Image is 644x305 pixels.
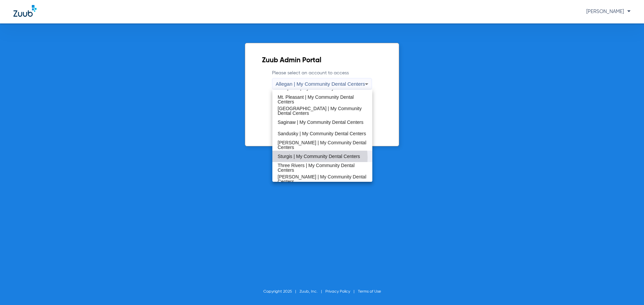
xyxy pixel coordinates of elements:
[278,106,367,116] span: [GEOGRAPHIC_DATA] | My Community Dental Centers
[278,86,367,90] span: Marquette | My Community Dental Centers
[278,163,367,172] span: Three Rivers | My Community Dental Centers
[278,120,364,125] span: Saginaw | My Community Dental Centers
[278,131,366,136] span: Sandusky | My Community Dental Centers
[278,154,360,159] span: Sturgis | My Community Dental Centers
[278,174,367,184] span: [PERSON_NAME] | My Community Dental Centers
[610,273,644,305] iframe: Chat Widget
[278,95,367,104] span: Mt. Pleasant | My Community Dental Centers
[278,140,367,150] span: [PERSON_NAME] | My Community Dental Centers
